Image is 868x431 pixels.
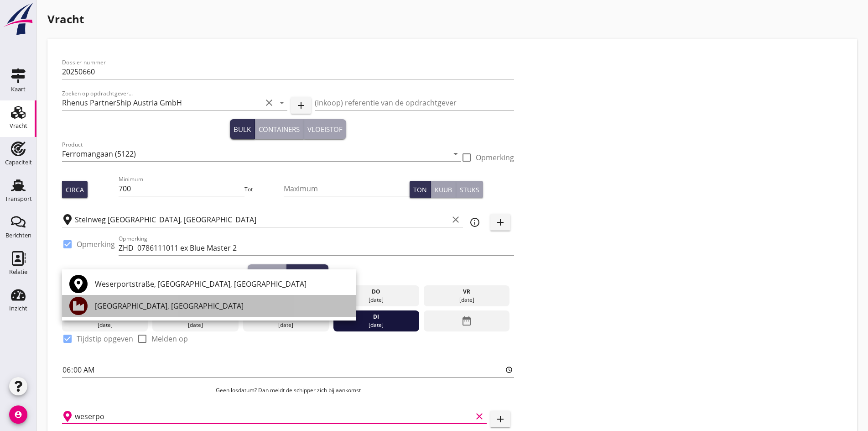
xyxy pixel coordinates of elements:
div: Circa [66,185,84,194]
input: Opmerking [119,241,514,255]
i: add [495,217,506,228]
div: Stuks [460,185,479,194]
div: [DATE] [64,321,146,329]
h1: Vracht [47,11,857,27]
div: di [336,313,417,321]
input: Minimum [119,181,244,196]
div: Kuub [435,185,452,194]
div: Inzicht [9,305,27,311]
input: (inkoop) referentie van de opdrachtgever [315,95,515,110]
i: add [296,100,307,111]
button: Ton [410,181,431,198]
i: date_range [461,313,472,329]
input: Dossier nummer [62,64,514,79]
button: Stuks [456,181,483,198]
label: Melden op [151,334,188,343]
input: Laadplaats [75,212,448,227]
i: add [495,414,506,425]
label: Tijdstip opgeven [77,334,133,343]
div: [DATE] [426,296,508,304]
div: Bulk [234,124,251,135]
i: clear [450,214,461,225]
div: Containers [259,124,300,135]
input: Zoeken op opdrachtgever... [62,95,262,110]
button: Circa [62,181,88,198]
i: info_outline [469,217,480,228]
input: Losplaats [75,409,472,424]
div: [DATE] [336,321,417,329]
button: Containers [255,119,304,139]
label: Opmerking [77,240,115,249]
div: Ton [413,185,427,194]
div: Capaciteit [5,159,32,165]
input: Product [62,147,448,161]
i: account_circle [9,405,27,424]
div: Vloeistof [307,124,343,135]
div: Berichten [5,232,31,238]
button: Lossen op [286,264,328,281]
button: Vloeistof [304,119,346,139]
div: Tot [244,185,284,194]
input: Maximum [284,181,410,196]
div: Vracht [10,123,27,129]
div: [DATE] [245,321,327,329]
div: Weserportstraße, [GEOGRAPHIC_DATA], [GEOGRAPHIC_DATA] [95,279,348,289]
div: Laden op [251,268,282,278]
div: Relatie [9,269,27,275]
i: clear [264,97,275,108]
button: Bulk [230,119,255,139]
img: logo-small.a267ee39.svg [2,2,35,36]
div: do [336,288,417,296]
div: Lossen op [290,268,325,278]
div: Transport [5,196,32,202]
div: vr [426,288,508,296]
label: Opmerking [476,153,514,162]
i: clear [474,411,485,422]
p: Geen losdatum? Dan meldt de schipper zich bij aankomst [62,386,514,394]
i: arrow_drop_down [450,148,461,159]
div: Kaart [11,86,26,92]
div: [GEOGRAPHIC_DATA], [GEOGRAPHIC_DATA] [95,300,348,311]
button: Laden op [248,264,286,281]
button: Kuub [431,181,456,198]
i: arrow_drop_down [276,97,287,108]
div: [DATE] [336,296,417,304]
div: [DATE] [155,321,236,329]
